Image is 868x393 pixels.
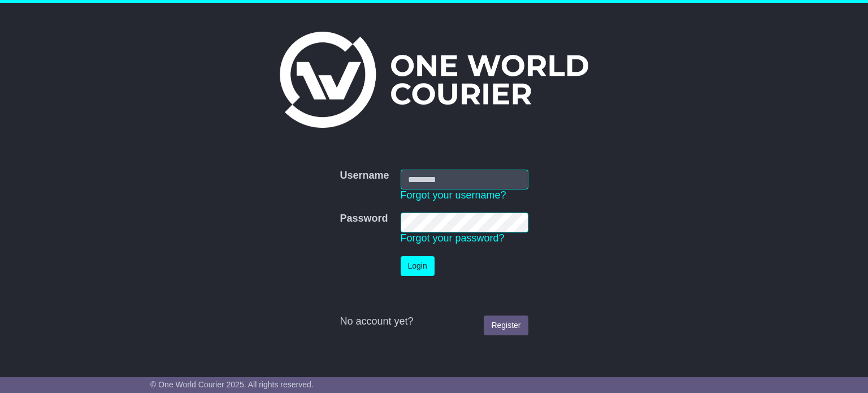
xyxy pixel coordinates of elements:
[340,213,388,225] label: Password
[401,232,505,244] a: Forgot your password?
[280,32,588,128] img: One World
[484,316,528,335] a: Register
[401,189,506,201] a: Forgot your username?
[401,256,435,276] button: Login
[340,170,389,182] label: Username
[150,380,314,389] span: © One World Courier 2025. All rights reserved.
[340,316,528,328] div: No account yet?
